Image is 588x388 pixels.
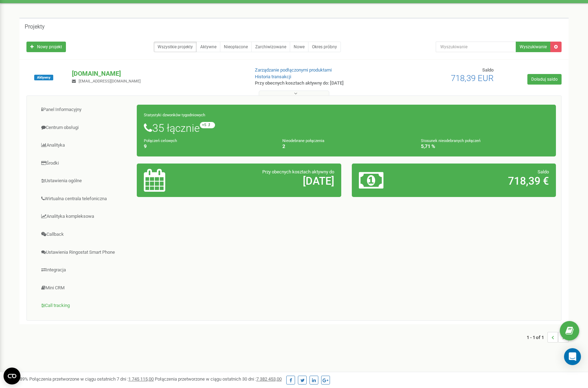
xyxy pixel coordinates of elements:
[32,226,137,243] a: Callback
[255,74,291,79] a: Historia transakcji
[32,172,137,190] a: Ustawienia ogólne
[154,42,197,52] a: Wszystkie projekty
[32,208,137,225] a: Analityka kompleksowa
[32,119,137,136] a: Centrum obsługi
[436,42,516,52] input: Wyszukiwanie
[25,24,45,30] h5: Projekty
[196,42,220,52] a: Aktywne
[4,368,20,384] button: Open CMP widget
[32,279,137,297] a: Mini CRM
[482,67,494,73] span: Saldo
[79,79,141,84] span: [EMAIL_ADDRESS][DOMAIN_NAME]
[32,244,137,261] a: Ustawienia Ringostat Smart Phone
[527,74,562,85] a: Doładuj saldo
[32,190,137,208] a: Wirtualna centrala telefoniczna
[220,42,252,52] a: Nieopłacone
[308,42,341,52] a: Okres próbny
[564,348,581,365] div: Open Intercom Messenger
[527,325,569,350] nav: ...
[155,376,282,382] span: Połączenia przetworzone w ciągu ostatnich 30 dni :
[538,169,549,174] span: Saldo
[282,144,410,149] h4: 2
[34,75,53,80] span: Aktywny
[128,376,154,382] u: 1 745 115,00
[29,376,154,382] span: Połączenia przetworzone w ciągu ostatnich 7 dni :
[516,42,551,52] button: Wyszukiwanie
[421,138,480,143] small: Stosunek nieodebranych połączeń
[32,155,137,172] a: Środki
[32,101,137,118] a: Panel Informacyjny
[451,73,494,83] span: 718,39 EUR
[421,144,549,149] h4: 5,71 %
[144,144,272,149] h4: 9
[211,175,334,187] h2: [DATE]
[282,138,324,143] small: Nieodebrane połączenia
[72,69,243,78] p: [DOMAIN_NAME]
[255,67,332,73] a: Zarządzanie podłączonymi produktami
[144,113,205,117] small: Statystyki dzwonków tygodniowych
[144,138,177,143] small: Połączeń celowych
[256,376,282,382] u: 7 382 453,00
[290,42,308,52] a: Nowe
[144,122,549,134] h1: 35 łącznie
[200,122,215,128] small: +5
[32,297,137,314] a: Call tracking
[262,169,334,174] span: Przy obecnych kosztach aktywny do
[32,261,137,279] a: Integracja
[32,137,137,154] a: Analityka
[26,42,66,52] a: Nowy projekt
[527,332,547,343] span: 1 - 1 of 1
[425,175,549,187] h2: 718,39 €
[255,80,381,87] p: Przy obecnych kosztach aktywny do: [DATE]
[251,42,290,52] a: Zarchiwizowane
